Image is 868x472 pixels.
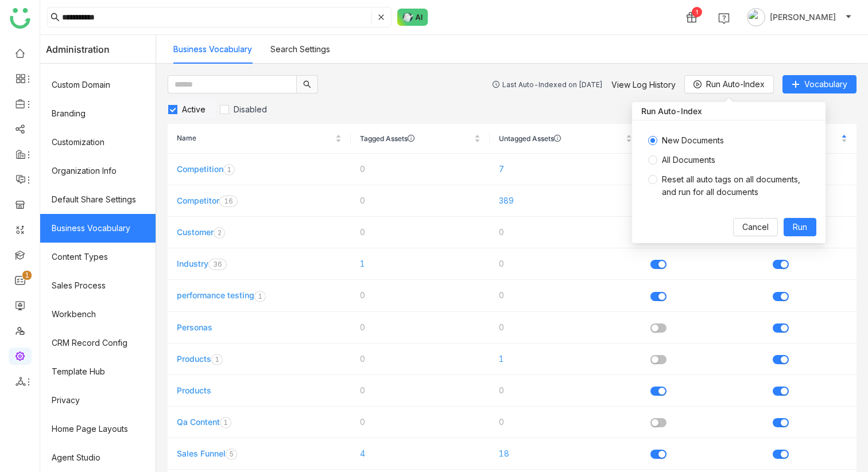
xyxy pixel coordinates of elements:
[632,102,826,120] div: Run Auto-Index
[40,99,156,128] a: Branding
[40,128,156,157] a: Customization
[177,164,223,174] a: Competition
[742,221,769,233] span: Cancel
[718,13,730,24] img: help.svg
[254,291,266,302] nz-badge-sup: 1
[177,417,220,427] a: Qa Content
[490,312,641,344] td: 0
[784,218,816,236] button: Run
[351,407,490,438] td: 0
[25,270,29,281] p: 1
[351,154,490,185] td: 0
[490,280,641,311] td: 0
[40,443,156,472] a: Agent Studio
[684,75,774,93] button: Run Auto-Index
[208,259,227,270] nz-badge-sup: 36
[177,227,214,237] a: Customer
[40,71,156,99] a: Custom Domain
[499,135,623,142] span: Untagged Assets
[611,80,676,89] a: View Log History
[745,8,854,26] button: [PERSON_NAME]
[10,8,30,29] img: logo
[177,290,254,300] a: performance testing
[662,187,758,197] span: and run for all documents
[40,271,156,300] a: Sales Process
[490,248,641,280] td: 0
[782,75,857,93] button: Vocabulary
[177,448,226,458] a: Sales Funnel
[351,438,490,470] td: 4
[22,271,32,280] nz-badge-sup: 1
[733,218,778,236] button: Cancel
[258,291,262,302] p: 1
[215,354,219,365] p: 1
[804,78,847,91] span: Vocabulary
[223,164,235,175] nz-badge-sup: 1
[490,217,641,248] td: 0
[223,417,228,428] p: 1
[40,329,156,357] a: CRM Record Config
[40,214,156,243] a: Business Vocabulary
[490,375,641,407] td: 0
[351,185,490,217] td: 0
[224,196,228,207] p: 1
[351,312,490,344] td: 0
[657,134,728,147] span: New Documents
[218,259,222,270] p: 6
[228,196,233,207] p: 6
[351,344,490,375] td: 0
[177,354,211,364] a: Products
[360,135,472,142] span: Tagged Assets
[40,300,156,329] a: Workbench
[490,185,641,217] td: 389
[40,185,156,214] a: Default Share Settings
[227,164,231,175] p: 1
[490,407,641,438] td: 0
[177,385,211,395] a: Products
[40,415,156,443] a: Home Page Layouts
[40,357,156,386] a: Template Hub
[219,196,238,207] nz-badge-sup: 16
[351,280,490,311] td: 0
[502,80,603,89] div: Last Auto-Indexed on [DATE]
[214,227,225,239] nz-badge-sup: 2
[177,196,219,205] a: Competitor
[177,259,208,268] a: Industry
[211,354,223,365] nz-badge-sup: 1
[706,78,765,91] span: Run Auto-Index
[770,11,836,24] span: [PERSON_NAME]
[177,104,210,114] span: Active
[793,221,807,233] span: Run
[40,157,156,185] a: Organization Info
[40,243,156,271] a: Content Types
[397,9,428,26] img: ask-buddy-normal.svg
[177,322,212,332] a: Personas
[351,217,490,248] td: 0
[229,104,272,114] span: Disabled
[270,44,330,54] a: Search Settings
[692,7,702,17] div: 1
[490,438,641,470] td: 18
[229,448,234,460] p: 5
[351,248,490,280] td: 1
[46,35,110,64] span: Administration
[490,154,641,185] td: 7
[220,417,231,428] nz-badge-sup: 1
[657,154,720,166] span: All Documents
[40,386,156,415] a: Privacy
[173,44,252,54] a: Business Vocabulary
[213,259,218,270] p: 3
[747,8,765,26] img: avatar
[217,227,222,239] p: 2
[662,174,800,197] span: Reset all auto tags on all documents,
[226,448,237,460] nz-badge-sup: 5
[351,375,490,407] td: 0
[490,344,641,375] td: 1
